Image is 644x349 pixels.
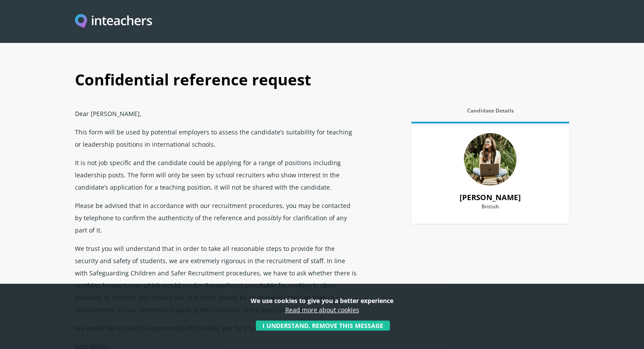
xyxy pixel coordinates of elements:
[464,133,517,186] img: 79949
[75,239,359,319] p: We trust you will understand that in order to take all reasonable steps to provide for the securi...
[256,321,390,331] button: I understand, remove this message
[460,192,521,202] strong: [PERSON_NAME]
[285,306,359,314] a: Read more about cookies
[411,108,569,119] label: Candidate Details
[75,104,359,123] p: Dear [PERSON_NAME],
[75,196,359,239] p: Please be advised that in accordance with our recruitment procedures, you may be contacted by tel...
[251,296,393,305] strong: We use cookies to give you a better experience
[75,14,152,29] img: Inteachers
[75,123,359,153] p: This form will be used by potential employers to assess the candidate’s suitability for teaching ...
[75,61,569,104] h1: Confidential reference request
[75,153,359,196] p: It is not job specific and the candidate could be applying for a range of positions including lea...
[75,14,152,29] a: Visit this site's homepage
[422,204,559,215] label: British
